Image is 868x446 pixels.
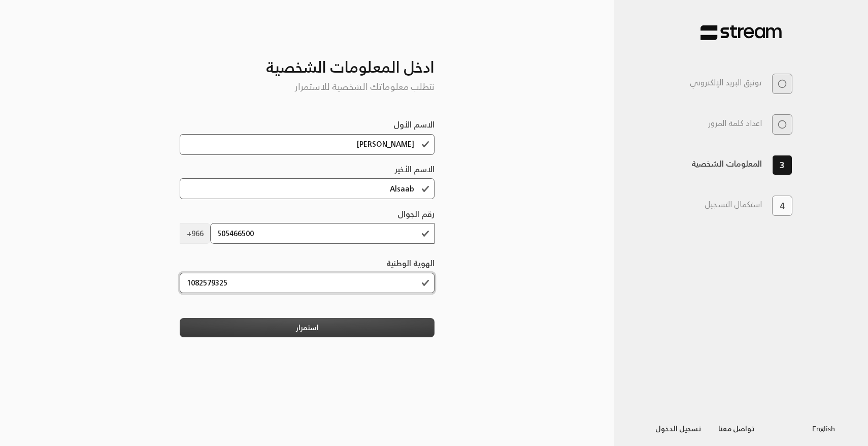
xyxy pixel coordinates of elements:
button: تواصل معنا [710,419,763,437]
img: Stream Pay [700,25,782,41]
h3: المعلومات الشخصية [691,159,762,169]
span: 4 [780,200,785,212]
a: تسجيل الدخول [647,422,710,435]
label: الاسم الأول [393,118,435,131]
button: تسجيل الدخول [647,419,710,437]
h3: توثيق البريد الإلكتروني [690,78,762,87]
h3: اعداد كلمة المرور [708,118,762,128]
a: English [812,419,835,437]
a: تواصل معنا [710,422,763,435]
h3: ادخل المعلومات الشخصية [180,41,435,76]
input: xxxxxxxxxx [180,273,435,294]
label: رقم الجوال [397,208,435,220]
button: استمرار [180,318,435,337]
span: 3 [780,158,785,172]
label: الاسم الأخير [395,163,435,175]
h5: نتطلب معلوماتك الشخصية للاستمرار [180,81,435,92]
input: أدخل رقم الجوال [210,223,435,244]
span: +966 [180,223,211,244]
h3: استكمال التسجيل [705,200,762,209]
label: الهوية الوطنية [386,257,435,269]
